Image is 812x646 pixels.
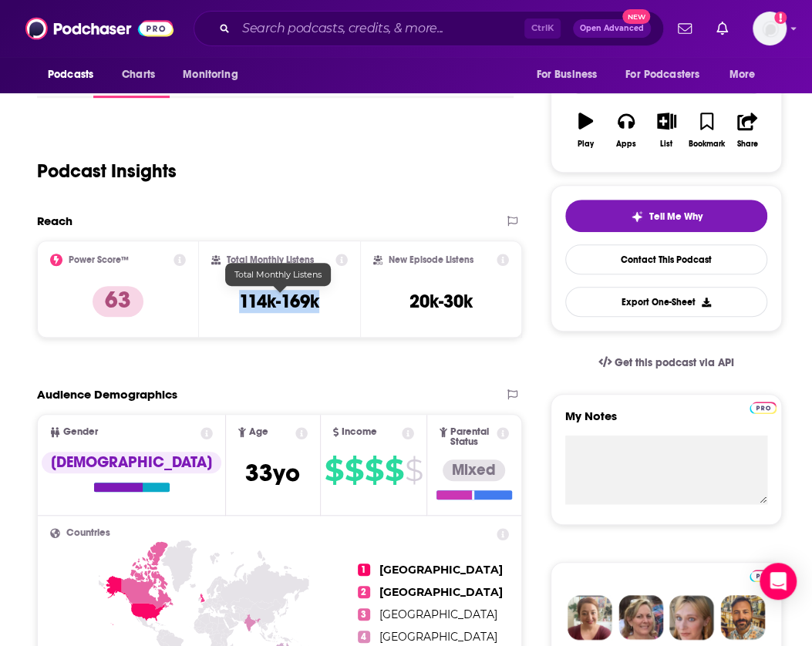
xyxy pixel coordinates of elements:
[389,254,473,265] h2: New Episode Listens
[750,570,777,582] img: Podchaser Pro
[409,290,473,313] h3: 20k-30k
[524,19,561,39] span: Ctrl K
[573,19,651,38] button: Open AdvancedNew
[37,60,113,89] button: open menu
[565,103,605,158] button: Play
[183,64,238,86] span: Monitoring
[379,607,497,621] span: [GEOGRAPHIC_DATA]
[710,15,734,42] a: Show notifications dropdown
[365,458,383,483] span: $
[646,103,686,158] button: List
[689,140,725,149] div: Bookmark
[750,399,777,414] a: Pro website
[194,11,664,46] div: Search podcasts, credits, & more...
[578,140,594,149] div: Play
[405,458,423,483] span: $
[234,269,322,280] span: Total Monthly Listens
[325,458,343,483] span: $
[565,200,767,232] button: tell me why sparkleTell Me Why
[606,103,646,158] button: Apps
[753,12,787,45] span: Logged in as cmand-s
[525,60,616,89] button: open menu
[93,286,143,317] p: 63
[727,103,767,158] button: Share
[42,452,221,473] div: [DEMOGRAPHIC_DATA]
[720,595,765,640] img: Jon Profile
[37,214,72,228] h2: Reach
[565,287,767,317] button: Export One-Sheet
[379,585,503,599] span: [GEOGRAPHIC_DATA]
[25,14,174,43] img: Podchaser - Follow, Share and Rate Podcasts
[239,290,319,313] h3: 114k-169k
[122,64,155,86] span: Charts
[736,140,757,149] div: Share
[625,64,699,86] span: For Podcasters
[450,427,494,447] span: Parental Status
[536,64,597,86] span: For Business
[753,12,787,45] img: User Profile
[236,16,524,41] input: Search podcasts, credits, & more...
[750,402,777,414] img: Podchaser Pro
[565,409,767,436] label: My Notes
[669,595,714,640] img: Jules Profile
[112,60,164,89] a: Charts
[774,12,787,24] svg: Add a profile image
[358,564,370,576] span: 1
[358,631,370,643] span: 4
[672,15,698,42] a: Show notifications dropdown
[615,356,734,369] span: Get this podcast via API
[37,387,177,402] h2: Audience Demographics
[69,254,129,265] h2: Power Score™
[379,630,497,644] span: [GEOGRAPHIC_DATA]
[249,427,268,437] span: Age
[719,60,775,89] button: open menu
[63,427,98,437] span: Gender
[649,210,702,223] span: Tell Me Why
[660,140,672,149] div: List
[358,608,370,621] span: 3
[379,563,503,577] span: [GEOGRAPHIC_DATA]
[622,9,650,24] span: New
[37,160,177,183] h1: Podcast Insights
[753,12,787,45] button: Show profile menu
[565,244,767,274] a: Contact This Podcast
[245,458,300,488] span: 33 yo
[342,427,377,437] span: Income
[48,64,93,86] span: Podcasts
[568,595,612,640] img: Sydney Profile
[616,140,636,149] div: Apps
[750,567,777,582] a: Pro website
[172,60,258,89] button: open menu
[686,103,726,158] button: Bookmark
[615,60,722,89] button: open menu
[385,458,403,483] span: $
[586,344,746,382] a: Get this podcast via API
[729,64,756,86] span: More
[580,25,644,32] span: Open Advanced
[760,563,797,600] div: Open Intercom Messenger
[618,595,663,640] img: Barbara Profile
[443,459,505,481] div: Mixed
[227,254,314,265] h2: Total Monthly Listens
[345,458,363,483] span: $
[631,210,643,223] img: tell me why sparkle
[358,586,370,598] span: 2
[66,528,110,538] span: Countries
